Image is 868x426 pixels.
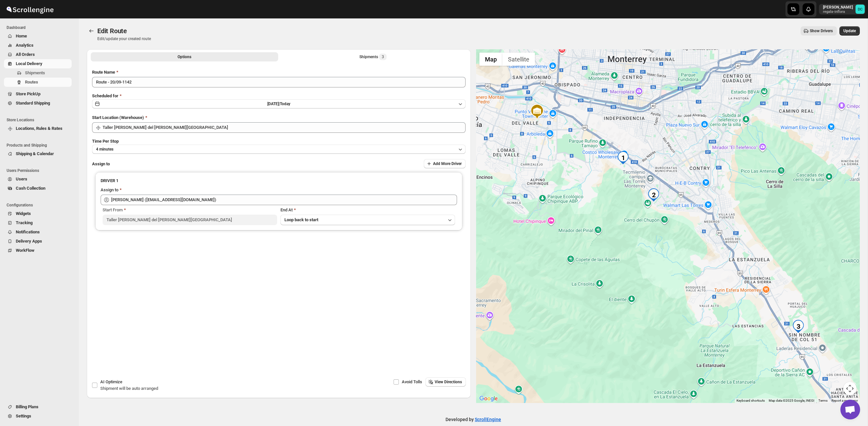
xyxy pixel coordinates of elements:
[16,404,38,409] span: Billing Plans
[810,28,833,34] span: Show Drivers
[5,1,55,17] img: ScrollEngine
[479,53,502,66] button: Show street map
[843,28,856,34] span: Update
[4,50,72,59] button: All Orders
[832,399,858,402] a: Report a map error
[425,377,466,387] button: View Directions
[4,68,72,78] button: Shipments
[4,402,72,412] button: Billing Plans
[87,26,96,35] button: Routes
[16,91,40,96] span: Store PickUp
[856,5,865,14] span: DAVID CORONADO
[4,246,72,255] button: WorkFlow
[4,237,72,246] button: Delivery Apps
[16,211,31,216] span: Widgets
[823,10,853,14] p: regala-inflora
[178,54,191,59] span: Options
[4,124,72,133] button: Locations, Rules & Rates
[435,379,462,385] span: View Directions
[801,26,837,35] button: Show Drivers
[433,161,462,166] span: Add More Driver
[91,52,278,61] button: All Route Options
[382,54,384,59] span: 3
[4,78,72,87] button: Routes
[792,320,805,333] div: 3
[446,416,501,423] p: Developed by
[92,99,466,108] button: [DATE]|Today
[25,70,45,75] span: Shipments
[16,177,27,181] span: Users
[16,220,33,225] span: Tracking
[100,379,122,384] span: AI Optimize
[111,195,457,205] input: Search assignee
[101,177,457,184] h3: DRIVER 1
[92,70,115,75] span: Route Name
[97,36,151,41] p: Edit/update your created route
[101,187,118,193] div: Assign to
[769,399,814,402] span: Map data ©2025 Google, INEGI
[4,184,72,193] button: Cash Collection
[4,227,72,237] button: Notifications
[4,41,72,50] button: Analytics
[843,382,856,395] button: Map camera controls
[7,25,74,30] span: Dashboard
[16,34,27,38] span: Home
[16,239,42,244] span: Delivery Apps
[16,186,45,191] span: Cash Collection
[478,394,499,403] a: Open this area in Google Maps (opens a new window)
[92,161,110,166] span: Assign to
[16,101,50,106] span: Standard Shipping
[840,400,860,419] div: Open chat
[87,64,471,312] div: All Route Options
[4,32,72,41] button: Home
[92,115,144,120] span: Start Location (Warehouse)
[280,102,290,106] span: Today
[96,147,113,152] span: 4 minutes
[16,414,31,418] span: Settings
[475,417,501,422] a: ScrollEngine
[736,398,765,403] button: Keyboard shortcuts
[424,159,466,168] button: Add More Driver
[280,215,455,225] button: Loop back to start
[7,117,74,123] span: Store Locations
[478,394,499,403] img: Google
[4,412,72,421] button: Settings
[4,175,72,184] button: Users
[16,52,35,57] span: All Orders
[823,5,853,10] p: [PERSON_NAME]
[502,53,535,66] button: Show satellite imagery
[616,151,630,164] div: 1
[16,151,54,156] span: Shipping & Calendar
[819,4,865,14] button: User menu
[279,52,467,61] button: Selected Shipments
[16,61,42,66] span: Local Delivery
[92,77,466,87] input: Eg: Bengaluru Route
[267,102,280,106] span: [DATE] |
[103,122,466,133] input: Search location
[92,145,466,154] button: 4 minutes
[7,168,74,173] span: Users Permissions
[92,139,119,144] span: Time Per Stop
[25,80,38,84] span: Routes
[4,209,72,218] button: Widgets
[359,54,387,60] div: Shipments
[103,207,123,212] span: Start From
[284,217,318,222] span: Loop back to start
[4,218,72,227] button: Tracking
[16,248,35,253] span: WorkFlow
[647,188,660,201] div: 2
[7,143,74,148] span: Products and Shipping
[16,229,40,234] span: Notifications
[16,43,34,48] span: Analytics
[16,126,62,131] span: Locations, Rules & Rates
[92,93,118,98] span: Scheduled for
[839,26,860,35] button: Update
[4,149,72,158] button: Shipping & Calendar
[97,27,127,35] span: Edit Route
[402,379,422,384] span: Avoid Tolls
[280,207,455,213] div: End At
[858,7,862,12] text: DC
[7,202,74,208] span: Configurations
[818,399,828,402] a: Terms (opens in new tab)
[100,386,158,391] span: Shipment will be auto arranged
